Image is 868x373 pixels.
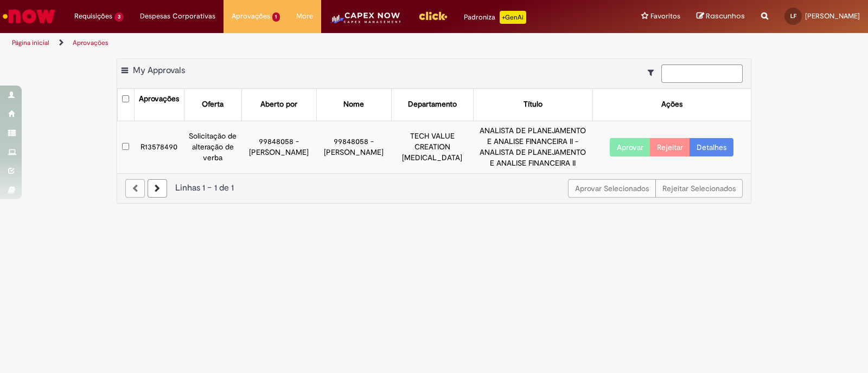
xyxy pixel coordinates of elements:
[316,121,391,173] td: 99848058 - [PERSON_NAME]
[134,89,184,121] th: Aprovações
[125,182,743,194] div: Linhas 1 − 1 de 1
[343,99,364,110] div: Nome
[464,11,526,24] div: Padroniza
[12,38,49,47] a: Página inicial
[260,99,297,110] div: Aberto por
[790,12,796,19] span: LF
[418,8,448,24] img: click_logo_yellow_360x200.png
[133,65,185,76] span: My Approvals
[408,99,457,110] div: Departamento
[1,5,57,27] img: ServiceNow
[272,12,280,22] span: 1
[74,11,112,22] span: Requisições
[296,11,313,22] span: More
[610,138,650,156] button: Aprovar
[500,11,526,24] p: +GenAi
[661,99,682,110] div: Ações
[232,11,270,22] span: Aprovações
[706,11,745,21] span: Rascunhos
[697,11,745,22] a: Rascunhos
[139,94,179,104] div: Aprovações
[73,38,108,47] a: Aprovações
[650,138,690,156] button: Rejeitar
[184,121,241,173] td: Solicitação de alteração de verba
[648,69,659,76] i: Mostrar filtros para: Suas Solicitações
[8,33,571,53] ul: Trilhas de página
[134,121,184,173] td: R13578490
[241,121,316,173] td: 99848058 - [PERSON_NAME]
[474,121,593,173] td: ANALISTA DE PLANEJAMENTO E ANALISE FINANCEIRA II - ANALISTA DE PLANEJAMENTO E ANALISE FINANCEIRA II
[140,11,215,22] span: Despesas Corporativas
[805,11,860,21] span: [PERSON_NAME]
[391,121,473,173] td: TECH VALUE CREATION [MEDICAL_DATA]
[202,99,224,110] div: Oferta
[690,138,733,156] a: Detalhes
[524,99,542,110] div: Título
[650,11,680,22] span: Favoritos
[114,12,124,22] span: 3
[329,11,401,32] img: CapexLogo5.png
